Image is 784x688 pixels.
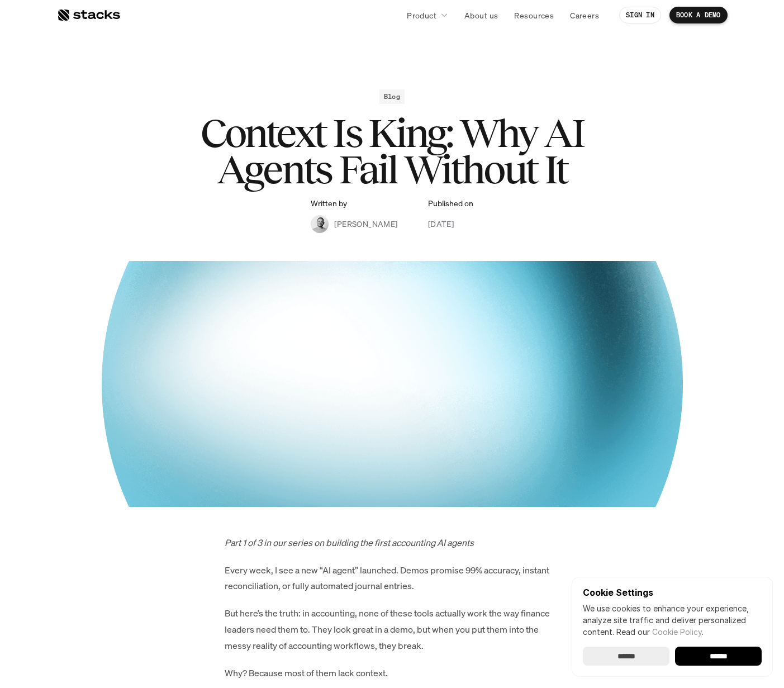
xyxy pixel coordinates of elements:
p: Published on [428,199,473,208]
h1: Context Is King: Why AI Agents Fail Without It [169,115,616,188]
p: Product [407,10,436,21]
p: Resources [514,10,554,21]
a: Careers [563,5,606,25]
p: Written by [311,199,347,208]
p: About us [464,10,498,21]
a: Privacy Policy [132,213,181,221]
p: Why? Because most of them lack context. [225,665,560,681]
p: [PERSON_NAME] [334,218,397,230]
a: SIGN IN [619,7,661,23]
a: Cookie Policy [652,627,702,637]
p: But here’s the truth: in accounting, none of these tools actually work the way finance leaders ne... [225,605,560,653]
h2: Blog [384,93,400,101]
em: Part 1 of 3 in our series on building the first accounting AI agents [225,537,474,549]
span: Read our . [616,627,704,637]
a: BOOK A DEMO [669,7,728,23]
p: We use cookies to enhance your experience, analyze site traffic and deliver personalized content. [583,602,762,638]
p: Careers [570,10,599,21]
p: Cookie Settings [583,588,762,597]
p: Every week, I see a new “AI agent” launched. Demos promise 99% accuracy, instant reconciliation, ... [225,562,560,595]
a: About us [458,5,505,25]
a: Resources [507,5,560,25]
p: [DATE] [428,218,454,230]
p: SIGN IN [626,11,654,19]
p: BOOK A DEMO [676,11,721,19]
